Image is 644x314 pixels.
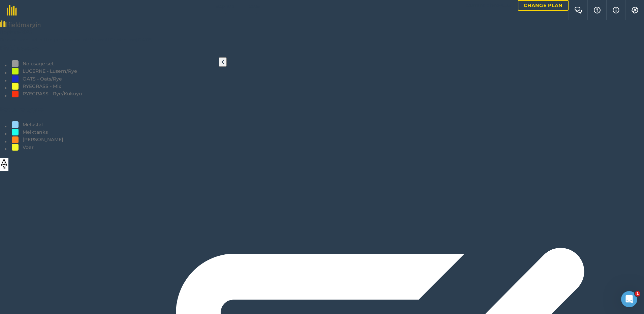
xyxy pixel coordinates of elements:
div: Melkstal [23,121,43,128]
img: Two speech bubbles overlapping with the left bubble in the forefront [574,7,582,13]
span: Boplaas [215,3,234,10]
iframe: Intercom live chat [621,291,637,307]
img: fieldmargin Logo [7,5,17,15]
span: Printed on [DATE] [110,37,153,43]
img: svg+xml;base64,PHN2ZyB4bWxucz0iaHR0cDovL3d3dy53My5vcmcvMjAwMC9zdmciIHdpZHRoPSIxNyIgaGVpZ2h0PSIxNy... [613,7,619,13]
button: 2025 [249,3,263,18]
img: A cog icon [631,7,639,13]
div: OATS - Oats/Rye [23,75,62,83]
span: 1 [635,291,640,296]
img: A question mark icon [593,7,601,13]
div: RYEGRASS - Rye/Kukuyu [23,90,82,97]
button: Boplaas [215,3,237,18]
div: [PERSON_NAME] [23,136,63,143]
div: LUCERNE - Lusern/Rye [23,67,77,75]
div: Melktanks [23,128,48,136]
span: 2025 [249,3,260,10]
div: No usage set [23,60,54,67]
div: Voer [23,144,34,151]
span: Current plan : PLUS [466,2,511,8]
div: RYEGRASS - Mix [23,83,61,90]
